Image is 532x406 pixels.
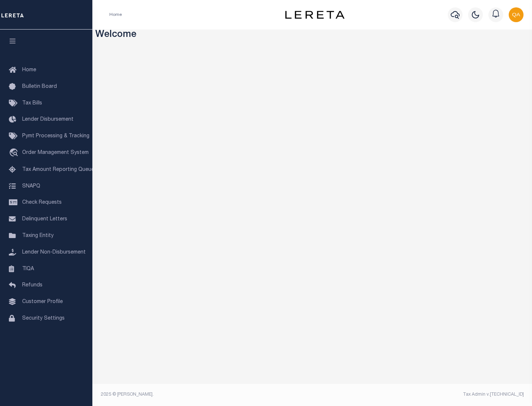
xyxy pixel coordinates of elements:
span: Order Management System [22,150,89,155]
span: TIQA [22,266,34,271]
span: Lender Non-Disbursement [22,250,86,255]
span: Refunds [22,283,42,288]
span: Tax Bills [22,101,42,106]
span: Security Settings [22,316,65,321]
span: Customer Profile [22,299,63,304]
span: Delinquent Letters [22,217,67,222]
div: 2025 © [PERSON_NAME]. [95,391,313,398]
span: Check Requests [22,200,62,205]
img: svg+xml;base64,PHN2ZyB4bWxucz0iaHR0cDovL3d3dy53My5vcmcvMjAwMC9zdmciIHBvaW50ZXItZXZlbnRzPSJub25lIi... [509,7,524,22]
i: travel_explore [9,148,21,158]
span: Lender Disbursement [22,117,74,122]
img: logo-dark.svg [285,11,344,19]
span: Tax Amount Reporting Queue [22,167,94,172]
li: Home [109,11,122,18]
span: Home [22,68,36,73]
span: Pymt Processing & Tracking [22,134,89,139]
span: Bulletin Board [22,84,57,89]
span: SNAPQ [22,183,40,189]
span: Taxing Entity [22,233,54,238]
div: Tax Admin v.[TECHNICAL_ID] [318,391,524,398]
h3: Welcome [95,30,529,41]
